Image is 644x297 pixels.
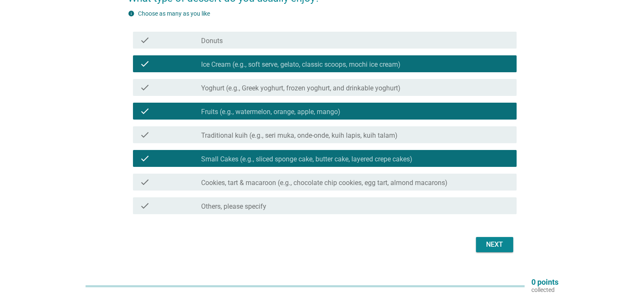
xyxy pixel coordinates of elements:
label: Ice Cream (e.g., soft serve, gelato, classic scoops, mochi ice cream) [201,60,401,69]
i: check [140,130,150,140]
i: info [128,10,135,17]
i: check [140,35,150,45]
p: 0 points [531,278,558,286]
button: Next [476,237,513,252]
label: Fruits (e.g., watermelon, orange, apple, mango) [201,108,340,116]
i: check [140,82,150,93]
label: Yoghurt (e.g., Greek yoghurt, frozen yoghurt, and drinkable yoghurt) [201,84,401,93]
i: check [140,201,150,211]
label: Small Cakes (e.g., sliced sponge cake, butter cake, layered crepe cakes) [201,155,412,163]
label: Donuts [201,37,223,45]
p: collected [531,286,558,294]
i: check [140,59,150,69]
div: Next [483,240,506,250]
label: Traditional kuih (e.g., seri muka, onde-onde, kuih lapis, kuih talam) [201,131,398,140]
label: Choose as many as you like [138,10,210,17]
i: check [140,106,150,116]
label: Cookies, tart & macaroon (e.g., chocolate chip cookies, egg tart, almond macarons) [201,179,448,187]
i: check [140,177,150,187]
i: check [140,153,150,163]
label: Others, please specify [201,202,266,211]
